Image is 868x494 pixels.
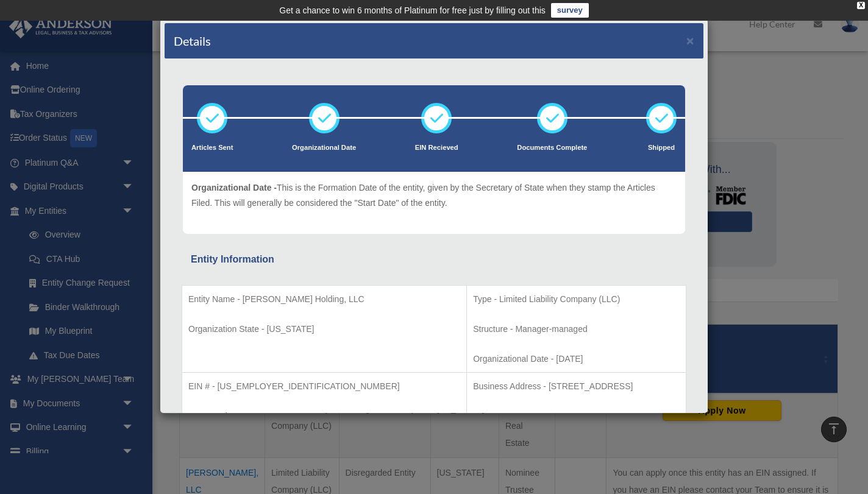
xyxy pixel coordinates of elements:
[857,2,865,9] div: close
[188,379,460,394] p: EIN # - [US_EMPLOYER_IDENTIFICATION_NUMBER]
[188,409,460,424] p: SOS number - 2022-001124492
[188,322,460,337] p: Organization State - [US_STATE]
[473,351,680,367] p: Organizational Date - [DATE]
[191,180,677,210] p: This is the Formation Date of the entity, given by the Secretary of State when they stamp the Art...
[279,3,546,18] div: Get a chance to win 6 months of Platinum for free just by filling out this
[551,3,589,18] a: survey
[415,142,458,154] p: EIN Recieved
[686,34,694,47] button: ×
[473,292,680,307] p: Type - Limited Liability Company (LLC)
[473,322,680,337] p: Structure - Manager-managed
[646,142,677,154] p: Shipped
[188,292,460,307] p: Entity Name - [PERSON_NAME] Holding, LLC
[517,142,587,154] p: Documents Complete
[191,142,233,154] p: Articles Sent
[174,32,211,49] h4: Details
[191,183,277,192] span: Organizational Date -
[292,142,356,154] p: Organizational Date
[191,251,677,268] div: Entity Information
[473,379,680,394] p: Business Address - [STREET_ADDRESS]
